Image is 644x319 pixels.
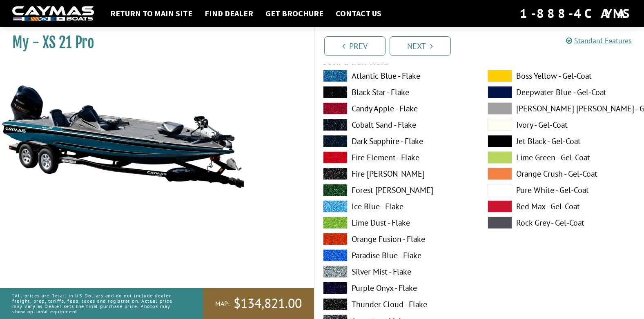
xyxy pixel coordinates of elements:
label: [PERSON_NAME] [PERSON_NAME] - Gel-Coat [488,102,636,115]
span: $134,821.00 [234,295,302,312]
label: Lime Dust - Flake [323,217,471,229]
label: Silver Mist - Flake [323,266,471,278]
label: Pure White - Gel-Coat [488,184,636,196]
label: Ice Blue - Flake [323,200,471,213]
label: Thunder Cloud - Flake [323,298,471,310]
a: Contact Us [332,8,386,19]
label: Candy Apple - Flake [323,102,471,115]
label: Fire Element - Flake [323,151,471,164]
label: Atlantic Blue - Flake [323,70,471,82]
label: Rock Grey - Gel-Coat [488,217,636,229]
a: Find Dealer [201,8,257,19]
label: Purple Onyx - Flake [323,282,471,294]
a: Standard Features [566,36,632,45]
p: *All prices are Retail in US Dollars and do not include dealer freight, prep, tariffs, fees, taxe... [12,289,185,319]
label: Lime Green - Gel-Coat [488,151,636,164]
label: Cobalt Sand - Flake [323,119,471,131]
span: MAP: [215,299,230,308]
a: Next [390,36,451,56]
label: Paradise Blue - Flake [323,249,471,261]
label: Orange Fusion - Flake [323,233,471,245]
label: Boss Yellow - Gel-Coat [488,70,636,82]
label: Ivory - Gel-Coat [488,119,636,131]
label: Dark Sapphire - Flake [323,135,471,147]
a: Return to main site [106,8,196,19]
a: Get Brochure [261,8,328,19]
label: Forest [PERSON_NAME] [323,184,471,196]
img: white-logo-c9c8dbefe5ff5ceceb0f0178aa75bf4bb51f6bca0971e226c86eb53dfe498488.png [12,6,94,21]
h1: My - XS 21 Pro [12,33,294,52]
label: Black Star - Flake [323,86,471,98]
label: Fire [PERSON_NAME] [323,168,471,180]
label: Orange Crush - Gel-Coat [488,168,636,180]
label: Deepwater Blue - Gel-Coat [488,86,636,98]
label: Red Max - Gel-Coat [488,200,636,213]
div: 1-888-4CAYMAS [520,4,632,22]
a: MAP:$134,821.00 [203,288,314,319]
a: Prev [324,36,386,56]
label: Jet Black - Gel-Coat [488,135,636,147]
